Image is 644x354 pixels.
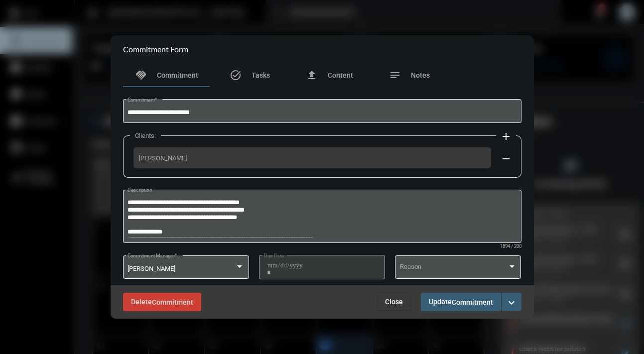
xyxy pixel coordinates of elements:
span: [PERSON_NAME] [139,154,486,162]
mat-icon: file_upload [306,69,318,81]
span: Commitment [452,298,493,306]
mat-icon: task_alt [230,69,242,81]
button: DeleteCommitment [123,293,201,311]
label: Clients: [130,132,161,139]
span: Delete [131,298,193,306]
span: Content [328,71,353,79]
mat-icon: remove [500,153,512,165]
button: UpdateCommitment [421,293,501,311]
mat-hint: 1894 / 200 [500,244,521,249]
mat-icon: expand_more [506,297,517,309]
h2: Commitment Form [123,44,188,54]
span: Update [429,298,493,306]
mat-icon: notes [389,69,401,81]
button: Close [377,293,411,311]
mat-icon: add [500,130,512,142]
span: Tasks [252,71,270,79]
span: Commitment [157,71,198,79]
span: Close [385,298,403,306]
span: [PERSON_NAME] [128,265,175,272]
span: Commitment [152,298,193,306]
span: Notes [411,71,430,79]
mat-icon: handshake [135,69,147,81]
